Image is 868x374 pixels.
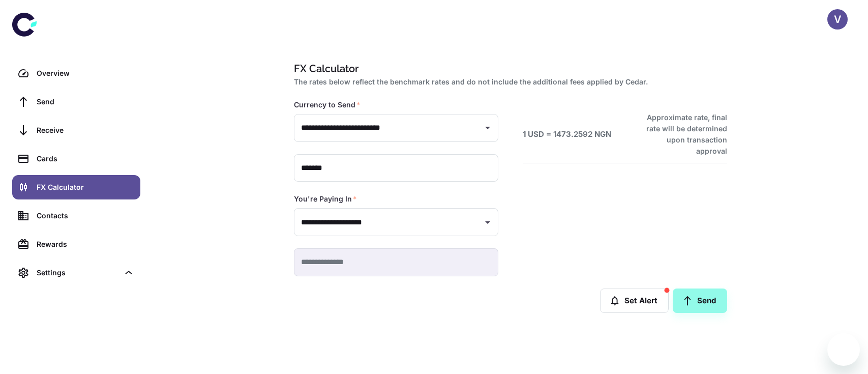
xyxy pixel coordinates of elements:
div: Settings [12,261,140,285]
button: V [827,9,848,30]
div: Overview [37,68,134,79]
a: Receive [12,118,140,142]
a: FX Calculator [12,175,140,199]
a: Overview [12,61,140,85]
button: Open [481,215,495,229]
a: Contacts [12,204,140,228]
button: Open [481,121,495,135]
a: Send [12,90,140,114]
label: You're Paying In [294,194,357,204]
button: Set Alert [600,289,669,313]
h1: FX Calculator [294,61,723,76]
a: Rewards [12,232,140,256]
a: Send [673,289,727,313]
div: Settings [37,267,119,278]
label: Currency to Send [294,100,361,110]
div: Rewards [37,239,134,250]
h6: Approximate rate, final rate will be determined upon transaction approval [635,112,727,157]
div: Cards [37,153,134,164]
iframe: Button to launch messaging window [827,333,860,366]
h6: 1 USD = 1473.2592 NGN [523,129,611,140]
div: Send [37,96,134,107]
div: FX Calculator [37,182,134,193]
a: Cards [12,147,140,171]
div: Receive [37,125,134,136]
div: Contacts [37,210,134,221]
